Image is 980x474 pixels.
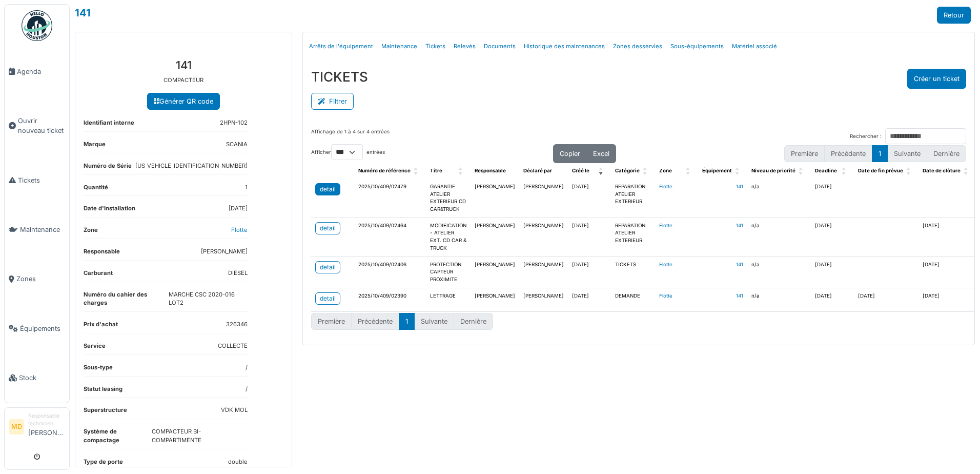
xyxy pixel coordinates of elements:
[84,385,122,398] dt: Statut leasing
[305,34,377,58] a: Arrêts de l'équipement
[918,256,976,288] td: [DATE]
[568,179,611,218] td: [DATE]
[358,168,411,173] span: Numéro de référence
[702,168,732,173] span: Équipement
[659,262,672,267] a: Flotte
[84,58,283,72] h3: 141
[611,288,655,311] td: DEMANDE
[611,218,655,256] td: REPARATION ATELIER EXTERIEUR
[572,168,589,173] span: Créé le
[331,144,363,160] select: Afficherentrées
[84,162,132,174] dt: Numéro de Série
[311,313,493,330] nav: pagination
[320,185,336,194] div: detail
[728,34,781,58] a: Matériel associé
[615,168,640,173] span: Catégorie
[311,128,390,144] div: Affichage de 1 à 4 sur 4 entrées
[221,406,248,414] dd: VDK MOL
[84,427,152,449] dt: Système de compactage
[471,288,519,311] td: [PERSON_NAME]
[450,34,480,58] a: Relevés
[22,10,52,41] img: Badge_color-CXgf-gQk.svg
[736,223,743,228] a: 141
[311,144,385,160] label: Afficher entrées
[666,34,728,58] a: Sous-équipements
[246,363,248,372] dd: /
[5,304,69,353] a: Équipements
[854,288,918,311] td: [DATE]
[586,144,616,163] button: Excel
[5,155,69,205] a: Tickets
[320,263,336,272] div: detail
[315,183,340,195] a: detail
[736,293,743,299] a: 141
[20,225,65,234] span: Maintenance
[815,168,837,173] span: Deadline
[84,183,108,196] dt: Quantité
[228,458,248,466] dd: double
[228,269,248,278] dd: DIESEL
[426,218,471,256] td: MODIFICATION - ATELIER EXT. CD CAR & TRUCK
[480,34,520,58] a: Documents
[611,256,655,288] td: TICKETS
[811,218,854,256] td: [DATE]
[426,288,471,311] td: LETTRAGE
[5,205,69,254] a: Maintenance
[918,218,976,256] td: [DATE]
[799,163,805,179] span: Niveau de priorité: Activate to sort
[19,373,65,383] span: Stock
[519,179,568,218] td: [PERSON_NAME]
[246,385,248,393] dd: /
[747,288,811,311] td: n/a
[426,179,471,218] td: GARANTIE ATELIER EXTERIEUR CD CAR&TRUCK
[923,168,961,173] span: Date de clôture
[218,342,248,350] dd: COLLECTE
[5,47,69,96] a: Agenda
[16,274,65,284] span: Zones
[686,163,692,179] span: Zone: Activate to sort
[747,218,811,256] td: n/a
[320,294,336,303] div: detail
[226,140,248,149] dd: SCANIA
[560,150,580,157] span: Copier
[320,224,336,233] div: detail
[659,184,672,189] a: Flotte
[28,412,65,442] li: [PERSON_NAME]
[354,288,426,311] td: 2025/10/409/02390
[471,179,519,218] td: [PERSON_NAME]
[311,69,368,85] h3: TICKETS
[201,247,248,256] dd: [PERSON_NAME]
[315,261,340,273] a: detail
[611,179,655,218] td: REPARATION ATELIER EXTERIEUR
[471,256,519,288] td: [PERSON_NAME]
[568,256,611,288] td: [DATE]
[736,262,743,267] a: 141
[784,145,966,162] nav: pagination
[84,406,127,419] dt: Superstructure
[220,118,248,127] dd: 2HPN-102
[609,34,666,58] a: Zones desservies
[399,313,415,330] button: 1
[458,163,464,179] span: Titre: Activate to sort
[842,163,848,179] span: Deadline: Activate to sort
[520,34,609,58] a: Historique des maintenances
[231,226,248,233] a: Flotte
[751,168,795,173] span: Niveau de priorité
[659,223,672,228] a: Flotte
[245,183,248,192] dd: 1
[17,67,65,76] span: Agenda
[84,269,113,282] dt: Carburant
[229,204,248,213] dd: [DATE]
[5,254,69,304] a: Zones
[872,145,888,162] button: 1
[811,288,854,311] td: [DATE]
[84,247,120,260] dt: Responsable
[75,7,91,19] a: 141
[811,256,854,288] td: [DATE]
[354,256,426,288] td: 2025/10/409/02406
[811,179,854,218] td: [DATE]
[147,93,220,110] a: Générer QR code
[28,412,65,428] div: Responsable technicien
[907,69,966,89] button: Créer un ticket
[152,427,248,445] dd: COMPACTEUR BI-COMPARTIMENTE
